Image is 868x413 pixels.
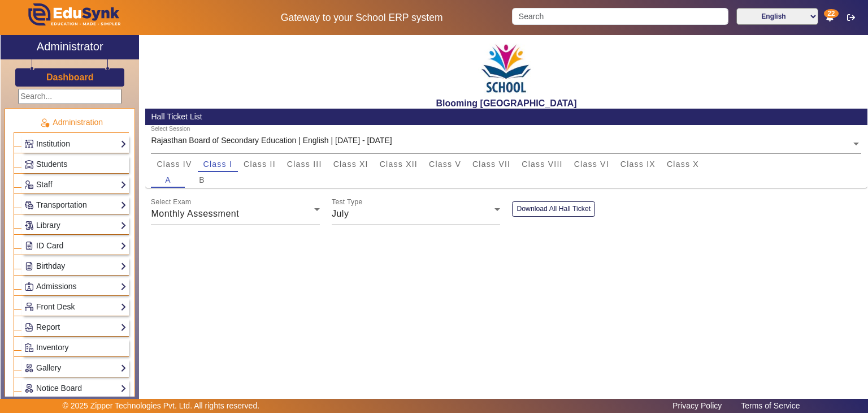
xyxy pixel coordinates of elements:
mat-label: Test Type [332,199,363,206]
span: Class XII [380,160,418,168]
div: Hall Ticket List [151,111,861,123]
span: Class VIII [522,160,562,168]
img: Inventory.png [25,343,33,352]
mat-label: Select Exam [151,199,191,206]
p: Administration [14,117,129,128]
a: Privacy Policy [667,398,727,413]
span: 22 [824,9,838,18]
span: Class VII [472,160,510,168]
span: Inventory [36,343,69,352]
img: Administration.png [40,118,50,128]
span: A [165,176,171,184]
a: Administrator [1,35,139,59]
span: Class I [203,160,233,168]
span: Class V [429,160,461,168]
span: Class II [244,160,276,168]
p: © 2025 Zipper Technologies Pvt. Ltd. All rights reserved. [63,400,260,412]
a: Dashboard [46,71,94,83]
span: Class IX [620,160,656,168]
span: July [332,209,349,218]
img: 3e5c6726-73d6-4ac3-b917-621554bbe9c3 [478,38,535,98]
span: Class III [287,160,322,168]
span: Class XI [333,160,368,168]
input: Search... [18,89,121,104]
a: Terms of Service [735,398,805,413]
h3: Dashboard [46,72,94,83]
span: Class X [667,160,699,168]
span: Class IV [157,160,192,168]
h5: Gateway to your School ERP system [223,12,500,24]
span: Monthly Assessment [151,209,239,218]
div: Select Session [151,124,190,134]
div: Rajasthan Board of Secondary Education | English | [DATE] - [DATE] [151,135,392,147]
span: Class VI [574,160,609,168]
h2: Blooming [GEOGRAPHIC_DATA] [145,98,867,109]
span: B [199,176,205,184]
h2: Administrator [37,40,103,53]
span: Students [36,160,67,169]
img: Students.png [25,160,33,169]
a: Students [24,158,127,171]
button: Download All Hall Ticket [512,201,595,217]
input: Search [512,8,728,25]
a: Inventory [24,341,127,354]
